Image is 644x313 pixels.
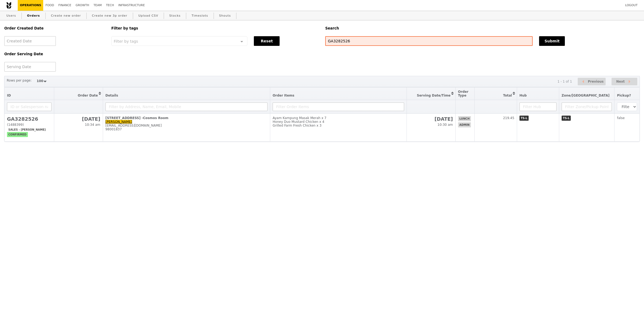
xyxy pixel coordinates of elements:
[7,123,52,127] div: (1488399)
[7,116,52,122] h2: GA3282526
[588,78,604,85] span: Previous
[7,127,47,132] span: Sales - [PERSON_NAME]
[254,36,280,46] button: Reset
[4,36,56,46] input: Created Date
[4,52,105,56] h5: Order Serving Date
[273,124,404,127] div: Grilled Farm Fresh Chicken x 3
[325,36,533,46] input: Search any field
[57,116,100,122] h2: [DATE]
[4,11,18,21] a: Users
[437,123,453,127] span: 10:30 am
[7,132,28,137] span: confirmed
[7,102,52,111] input: ID or Salesperson name
[273,120,404,124] div: Honey Duo Mustard Chicken x 4
[114,39,138,43] span: Filter by tags
[519,102,557,111] input: Filter Hub
[273,94,294,97] span: Order Items
[409,116,453,122] h2: [DATE]
[189,11,210,21] a: Timeslots
[7,94,11,97] span: ID
[4,62,56,72] input: Serving Date
[4,26,105,30] h5: Order Created Date
[136,11,160,21] a: Upload CSV
[325,26,640,30] h5: Search
[90,11,130,21] a: Create new 3p order
[85,123,100,127] span: 10:34 am
[111,26,319,30] h5: Filter by tags
[49,11,83,21] a: Create new order
[458,116,471,121] span: lunch
[458,122,471,127] span: admin
[25,11,42,21] a: Orders
[6,2,11,9] img: Grain logo
[557,80,572,83] div: 1 - 1 of 1
[503,116,514,120] span: 219.45
[105,124,268,127] div: [EMAIL_ADDRESS][DOMAIN_NAME]
[539,36,565,46] button: Submit
[562,102,612,111] input: Filter Zone/Pickup Point
[105,120,132,124] a: [PERSON_NAME]
[105,127,268,131] div: 98001837
[7,78,32,83] label: Rows per page:
[617,94,631,97] span: Pickup?
[273,116,404,120] div: Ayam Kampung Masak Merah x 7
[458,90,469,97] span: Order Type
[617,116,625,120] span: false
[562,94,610,97] span: Zone/[GEOGRAPHIC_DATA]
[167,11,183,21] a: Stocks
[105,102,268,111] input: Filter by Address, Name, Email, Mobile
[616,78,625,85] span: Next
[105,116,268,120] div: [STREET_ADDRESS] -Cosmos Room
[519,116,529,121] span: TS-L
[612,78,637,86] button: Next
[105,94,118,97] span: Details
[562,116,571,121] span: TS-L
[217,11,233,21] a: Shouts
[578,78,606,86] button: Previous
[273,102,404,111] input: Filter Order Items
[519,94,527,97] span: Hub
